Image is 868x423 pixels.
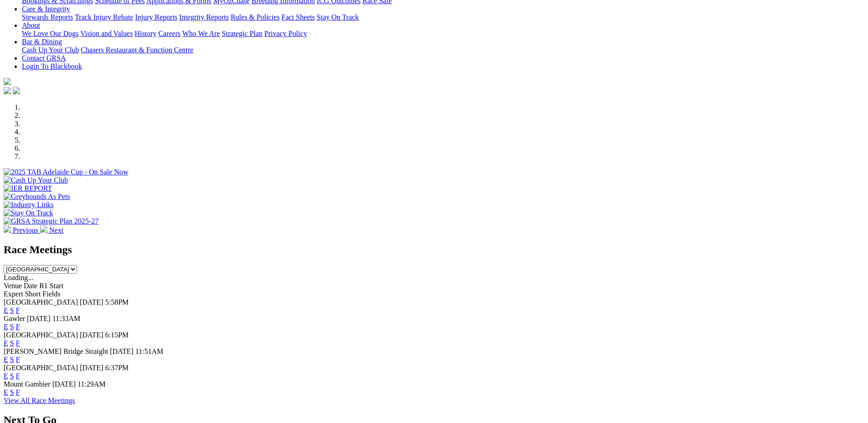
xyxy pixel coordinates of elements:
a: Bar & Dining [22,38,62,46]
a: F [16,306,20,314]
span: Short [25,290,41,298]
span: [DATE] [110,347,134,355]
a: E [4,356,8,363]
span: Venue [4,282,22,290]
span: Mount Gambier [4,380,51,388]
img: Cash Up Your Club [4,176,68,184]
span: Previous [13,226,38,234]
a: E [4,339,8,347]
a: Strategic Plan [222,30,262,37]
span: 6:37PM [105,364,129,372]
a: E [4,372,8,380]
a: Careers [158,30,180,37]
img: facebook.svg [4,87,11,94]
h2: Race Meetings [4,244,864,256]
a: S [10,306,14,314]
span: Next [49,226,63,234]
span: Loading... [4,274,33,281]
a: Care & Integrity [22,5,70,13]
a: History [134,30,156,37]
a: Integrity Reports [179,13,229,21]
span: 11:51AM [135,347,164,355]
img: twitter.svg [13,87,20,94]
a: Cash Up Your Club [22,46,79,54]
span: [DATE] [80,331,103,339]
img: GRSA Strategic Plan 2025-27 [4,217,98,225]
img: Stay On Track [4,209,53,217]
span: 11:29AM [77,380,106,388]
a: Login To Blackbook [22,62,82,70]
a: Contact GRSA [22,54,66,62]
span: [GEOGRAPHIC_DATA] [4,364,78,372]
a: Stewards Reports [22,13,73,21]
a: E [4,388,8,396]
a: Fact Sheets [282,13,315,21]
a: We Love Our Dogs [22,30,78,37]
div: Bar & Dining [22,46,864,54]
span: [DATE] [80,364,103,372]
img: chevron-left-pager-white.svg [4,225,11,233]
a: S [10,339,14,347]
a: Track Injury Rebate [75,13,133,21]
span: 6:15PM [105,331,129,339]
img: IER REPORT [4,184,52,193]
span: [DATE] [27,315,51,322]
div: About [22,30,864,38]
span: [DATE] [52,380,76,388]
div: Care & Integrity [22,13,864,21]
a: Rules & Policies [231,13,280,21]
a: F [16,388,20,396]
a: E [4,306,8,314]
a: S [10,388,14,396]
span: [DATE] [80,298,103,306]
span: [PERSON_NAME] Bridge Straight [4,347,108,355]
a: F [16,356,20,363]
a: E [4,323,8,331]
a: Who We Are [182,30,220,37]
a: S [10,372,14,380]
img: chevron-right-pager-white.svg [40,225,47,233]
span: [GEOGRAPHIC_DATA] [4,331,78,339]
a: Privacy Policy [264,30,307,37]
a: Next [40,226,63,234]
a: Chasers Restaurant & Function Centre [81,46,193,54]
span: 11:33AM [52,315,81,322]
a: Previous [4,226,40,234]
a: Stay On Track [317,13,359,21]
img: Industry Links [4,201,54,209]
a: Vision and Values [80,30,133,37]
a: About [22,21,40,29]
a: S [10,323,14,331]
img: Greyhounds As Pets [4,193,70,201]
a: S [10,356,14,363]
a: F [16,372,20,380]
span: [GEOGRAPHIC_DATA] [4,298,78,306]
img: logo-grsa-white.png [4,78,11,85]
span: R1 Start [39,282,63,290]
a: F [16,323,20,331]
span: 5:58PM [105,298,129,306]
span: Date [24,282,37,290]
span: Fields [42,290,60,298]
img: 2025 TAB Adelaide Cup - On Sale Now [4,168,128,176]
a: View All Race Meetings [4,397,75,404]
span: Gawler [4,315,25,322]
a: Injury Reports [135,13,177,21]
a: F [16,339,20,347]
span: Expert [4,290,23,298]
